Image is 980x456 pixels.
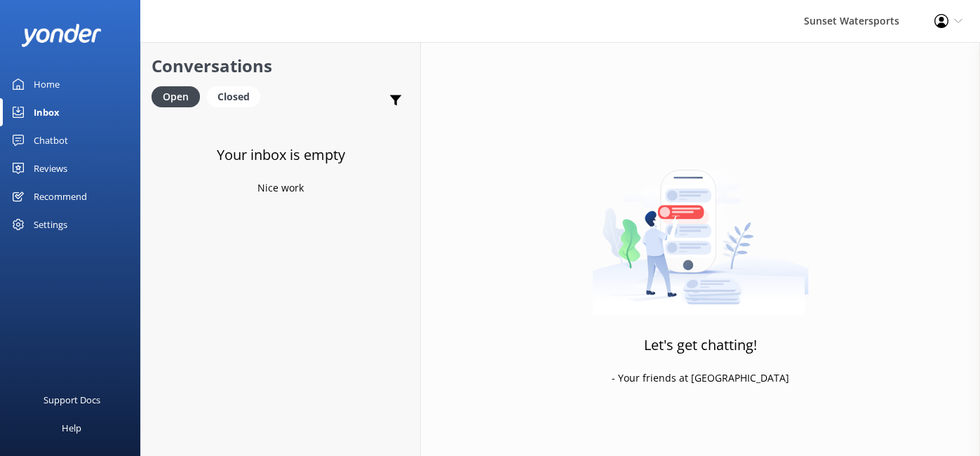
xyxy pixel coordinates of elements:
[257,180,304,196] p: Nice work
[34,70,60,98] div: Home
[207,86,260,107] div: Closed
[592,140,809,316] img: artwork of a man stealing a conversation from at giant smartphone
[152,88,207,104] a: Open
[644,334,757,356] h3: Let's get chatting!
[152,53,410,79] h2: Conversations
[34,210,67,239] div: Settings
[62,414,81,442] div: Help
[43,386,100,414] div: Support Docs
[152,86,200,107] div: Open
[217,144,345,166] h3: Your inbox is empty
[34,126,68,154] div: Chatbot
[612,370,789,386] p: - Your friends at [GEOGRAPHIC_DATA]
[34,98,60,126] div: Inbox
[21,24,102,47] img: yonder-white-logo.png
[34,182,87,210] div: Recommend
[207,88,267,104] a: Closed
[34,154,67,182] div: Reviews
